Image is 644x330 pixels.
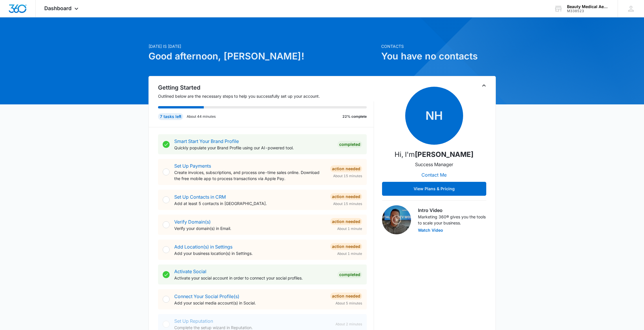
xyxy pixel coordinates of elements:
button: Toggle Collapse [480,82,487,89]
a: Add Location(s) in Settings [174,244,232,250]
span: About 5 minutes [335,301,362,306]
div: Completed [337,271,362,278]
p: Add your business location(s) in Settings. [174,250,326,256]
span: About 2 minutes [335,322,362,327]
p: Success Manager [415,161,453,168]
span: About 15 minutes [333,201,362,206]
span: Dashboard [44,5,71,11]
span: About 1 minute [337,251,362,256]
p: Create invoices, subscriptions, and process one-time sales online. Download the free mobile app t... [174,169,326,182]
a: Verify Domain(s) [174,219,211,225]
div: Action Needed [330,218,362,225]
a: Set Up Contacts in CRM [174,194,226,200]
a: Smart Start Your Brand Profile [174,138,239,144]
strong: [PERSON_NAME] [415,150,474,159]
p: About 44 minutes [187,114,216,119]
p: Add at least 5 contacts in [GEOGRAPHIC_DATA]. [174,200,326,206]
button: Watch Video [418,228,443,232]
div: Completed [337,141,362,148]
p: Add your social media account(s) in Social. [174,300,326,306]
p: Contacts [381,43,496,49]
button: Contact Me [416,168,452,182]
h3: Intro Video [418,207,486,214]
span: About 15 minutes [333,173,362,179]
h1: Good afternoon, [PERSON_NAME]! [148,49,378,63]
p: Marketing 360® gives you the tools to scale your business. [418,214,486,226]
div: Action Needed [330,193,362,200]
h2: Getting Started [158,83,374,92]
span: NH [405,87,463,145]
div: Action Needed [330,293,362,300]
img: Intro Video [382,205,411,234]
p: [DATE] is [DATE] [148,43,378,49]
a: Activate Social [174,269,206,274]
div: account id [567,9,609,13]
div: Action Needed [330,243,362,250]
button: View Plans & Pricing [382,182,486,196]
a: Connect Your Social Profile(s) [174,293,239,299]
span: About 1 minute [337,226,362,231]
p: Activate your social account in order to connect your social profiles. [174,275,333,281]
div: 7 tasks left [158,113,183,120]
div: account name [567,4,609,9]
a: Set Up Payments [174,163,211,169]
p: Verify your domain(s) in Email. [174,225,326,231]
p: Hi, I'm [395,149,474,160]
div: Action Needed [330,165,362,172]
p: 22% complete [342,114,367,119]
p: Outlined below are the necessary steps to help you successfully set up your account. [158,93,374,99]
p: Quickly populate your Brand Profile using our AI-powered tool. [174,145,333,151]
h1: You have no contacts [381,49,496,63]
